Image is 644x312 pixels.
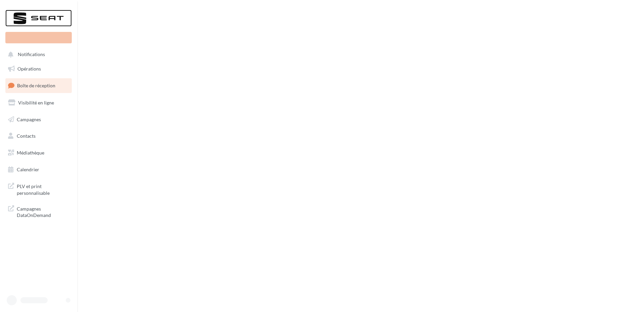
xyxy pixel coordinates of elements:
a: Visibilité en ligne [4,96,73,110]
a: Médiathèque [4,146,73,160]
a: Contacts [4,129,73,143]
div: Nouvelle campagne [5,32,72,43]
a: Boîte de réception [4,78,73,93]
a: Calendrier [4,163,73,177]
a: PLV et print personnalisable [4,179,73,199]
span: Boîte de réception [17,83,55,88]
span: PLV et print personnalisable [17,182,69,196]
a: Opérations [4,62,73,76]
span: Médiathèque [17,150,44,155]
span: Campagnes [17,116,41,122]
a: Campagnes [4,113,73,127]
span: Calendrier [17,167,39,172]
a: Campagnes DataOnDemand [4,202,73,221]
span: Notifications [18,52,45,57]
span: Contacts [17,133,36,139]
span: Visibilité en ligne [18,100,54,105]
span: Opérations [17,66,41,72]
span: Campagnes DataOnDemand [17,204,69,219]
